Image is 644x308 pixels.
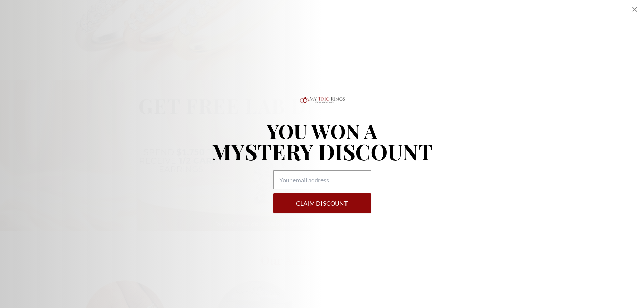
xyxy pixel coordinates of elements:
[273,193,371,213] button: Claim DISCOUNT
[273,170,371,189] input: Your email address
[211,121,433,141] p: YOU WON A
[630,5,639,14] div: Close popup
[211,141,433,162] p: MYSTERY DISCOUNT
[299,95,346,105] img: Logo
